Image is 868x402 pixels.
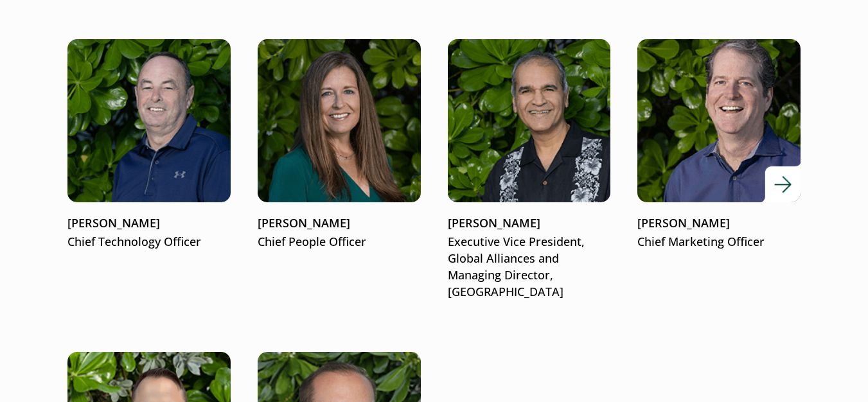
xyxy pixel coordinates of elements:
[258,234,421,250] p: Chief People Officer
[67,215,231,232] p: [PERSON_NAME]
[637,39,801,251] a: Tom Russell[PERSON_NAME]Chief Marketing Officer
[448,215,611,232] p: [PERSON_NAME]
[67,39,231,202] img: Kevin Wilson
[67,39,231,251] a: Kevin Wilson[PERSON_NAME]Chief Technology Officer
[637,215,801,232] p: [PERSON_NAME]
[448,39,611,202] img: Haresh Gangwani
[621,22,817,218] img: Tom Russell
[258,39,421,202] img: Kim Hiler
[67,234,231,250] p: Chief Technology Officer
[448,234,611,301] p: Executive Vice President, Global Alliances and Managing Director, [GEOGRAPHIC_DATA]
[448,39,611,301] a: Haresh Gangwani[PERSON_NAME]Executive Vice President, Global Alliances and Managing Director, [GE...
[637,234,801,250] p: Chief Marketing Officer
[258,215,421,232] p: [PERSON_NAME]
[258,39,421,251] a: Kim Hiler[PERSON_NAME]Chief People Officer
